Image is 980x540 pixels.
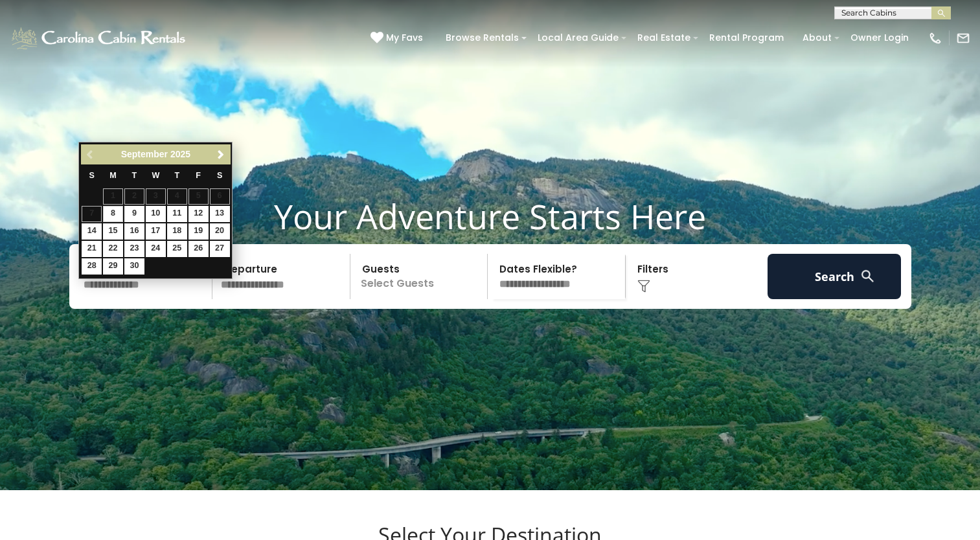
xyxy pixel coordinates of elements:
[152,171,159,180] span: Wednesday
[132,171,137,180] span: Tuesday
[386,31,423,45] span: My Favs
[531,28,625,48] a: Local Area Guide
[216,150,226,160] span: Next
[210,223,230,240] a: 20
[10,196,970,236] h1: Your Adventure Starts Here
[928,31,942,45] img: phone-regular-white.png
[167,206,187,222] a: 11
[188,241,209,257] a: 26
[188,206,209,222] a: 12
[174,171,179,180] span: Thursday
[146,241,166,257] a: 24
[103,241,123,257] a: 22
[637,280,650,293] img: filter--v1.png
[82,223,102,240] a: 14
[121,149,168,159] span: September
[10,25,189,51] img: White-1-1-2.png
[103,206,123,222] a: 8
[124,206,144,222] a: 9
[103,258,123,275] a: 29
[109,171,117,180] span: Monday
[210,206,230,222] a: 13
[124,241,144,257] a: 23
[103,223,123,240] a: 15
[170,149,190,159] span: 2025
[188,223,209,240] a: 19
[146,223,166,240] a: 17
[439,28,525,48] a: Browse Rentals
[956,31,970,45] img: mail-regular-white.png
[703,28,790,48] a: Rental Program
[844,28,915,48] a: Owner Login
[217,171,222,180] span: Saturday
[82,258,102,275] a: 28
[370,31,426,45] a: My Favs
[210,241,230,257] a: 27
[796,28,838,48] a: About
[167,223,187,240] a: 18
[860,268,876,284] img: search-regular-white.png
[354,254,488,299] p: Select Guests
[146,206,166,222] a: 10
[768,254,902,299] button: Search
[124,258,144,275] a: 30
[124,223,144,240] a: 16
[631,28,697,48] a: Real Estate
[196,171,201,180] span: Friday
[212,146,229,163] a: Next
[89,171,94,180] span: Sunday
[167,241,187,257] a: 25
[82,241,102,257] a: 21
